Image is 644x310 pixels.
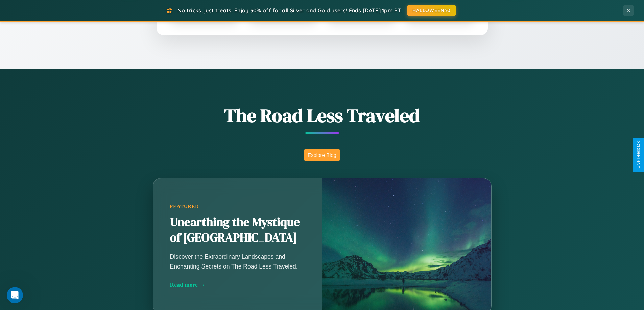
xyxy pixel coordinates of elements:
button: Explore Blog [304,149,340,161]
div: Read more → [170,281,305,288]
h1: The Road Less Traveled [119,103,525,129]
h2: Unearthing the Mystique of [GEOGRAPHIC_DATA] [170,215,305,246]
div: Give Feedback [636,141,641,169]
button: HALLOWEEN30 [407,5,456,16]
span: No tricks, just treats! Enjoy 30% off for all Silver and Gold users! Ends [DATE] 1pm PT. [177,7,402,14]
iframe: Intercom live chat [7,287,23,303]
div: Featured [170,204,305,209]
p: Discover the Extraordinary Landscapes and Enchanting Secrets on The Road Less Traveled. [170,252,305,271]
